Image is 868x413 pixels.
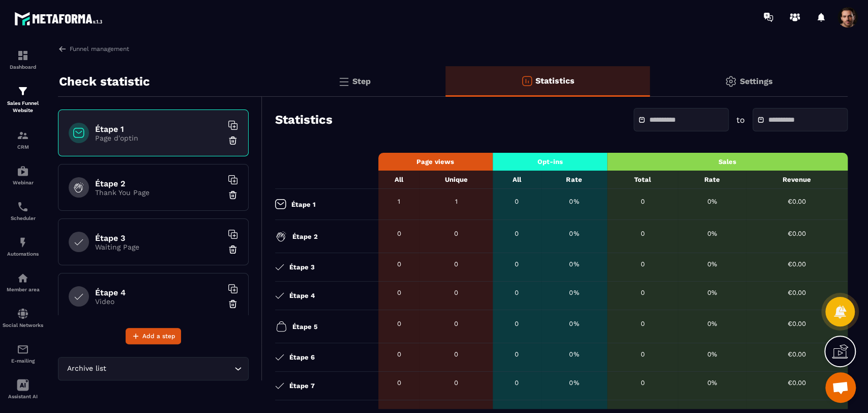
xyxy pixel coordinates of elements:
[751,198,843,205] div: €0.00
[546,289,603,296] div: 0%
[746,171,848,189] th: Revenue
[378,171,420,189] th: All
[142,331,175,341] span: Add a step
[425,320,488,327] div: 0
[607,171,678,189] th: Total
[3,193,43,229] a: schedulerschedulerScheduler
[612,320,673,327] div: 0
[289,292,315,299] p: Étape 4
[352,76,371,86] p: Step
[546,260,603,268] div: 0%
[95,288,222,297] h6: Étape 4
[228,190,238,200] img: trash
[17,236,29,249] img: automations
[541,171,608,189] th: Rate
[683,198,741,205] div: 0%
[3,358,43,364] p: E-mailing
[736,115,745,125] p: to
[739,76,772,86] p: Settings
[291,201,316,208] p: Étape 1
[683,260,741,268] div: 0%
[3,215,43,221] p: Scheduler
[420,171,493,189] th: Unique
[58,357,249,380] div: Search for option
[683,379,741,387] div: 0%
[751,320,843,327] div: €0.00
[751,379,843,387] div: €0.00
[3,251,43,257] p: Automations
[275,113,333,127] h3: Statistics
[58,44,67,53] img: arrow
[17,129,29,142] img: formation
[3,180,43,185] p: Webinar
[95,188,222,197] p: Thank You Page
[612,260,673,268] div: 0
[612,198,673,205] div: 0
[725,75,737,88] img: setting-gr.5f69749f.svg
[493,171,541,189] th: All
[383,198,415,205] div: 1
[3,144,43,150] p: CRM
[683,289,741,296] div: 0%
[683,230,741,237] div: 0%
[17,49,29,62] img: formation
[378,153,493,171] th: Page views
[17,85,29,97] img: formation
[95,243,222,251] p: Waiting Page
[383,230,415,237] div: 0
[751,260,843,268] div: €0.00
[498,350,536,358] div: 0
[17,201,29,213] img: scheduler
[612,230,673,237] div: 0
[289,263,315,271] p: Étape 3
[3,264,43,300] a: automationsautomationsMember area
[425,350,488,358] div: 0
[498,379,536,387] div: 0
[289,353,315,361] p: Étape 6
[108,363,232,374] input: Search for option
[58,44,129,53] a: Funnel management
[3,122,43,157] a: formationformationCRM
[383,379,415,387] div: 0
[546,350,603,358] div: 0%
[3,64,43,70] p: Dashboard
[3,77,43,122] a: formationformationSales Funnel Website
[425,379,488,387] div: 0
[546,320,603,327] div: 0%
[546,379,603,387] div: 0%
[3,42,43,77] a: formationformationDashboard
[678,171,746,189] th: Rate
[95,134,222,142] p: Page d'optin
[95,233,222,243] h6: Étape 3
[292,233,318,240] p: Étape 2
[383,350,415,358] div: 0
[3,157,43,193] a: automationsautomationsWebinar
[683,350,741,358] div: 0%
[14,9,106,28] img: logo
[17,165,29,177] img: automations
[3,287,43,292] p: Member area
[338,75,350,88] img: bars.0d591741.svg
[612,350,673,358] div: 0
[751,350,843,358] div: €0.00
[425,260,488,268] div: 0
[498,198,536,205] div: 0
[95,297,222,306] p: Video
[3,371,43,407] a: Assistant AI
[3,229,43,264] a: automationsautomationsAutomations
[3,394,43,399] p: Assistant AI
[498,230,536,237] div: 0
[126,328,181,344] button: Add a step
[825,372,856,403] div: Mở cuộc trò chuyện
[607,153,848,171] th: Sales
[17,308,29,320] img: social-network
[425,230,488,237] div: 0
[546,230,603,237] div: 0%
[751,230,843,237] div: €0.00
[59,71,150,92] p: Check statistic
[425,198,488,205] div: 1
[228,135,238,146] img: trash
[612,289,673,296] div: 0
[383,289,415,296] div: 0
[3,322,43,328] p: Social Networks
